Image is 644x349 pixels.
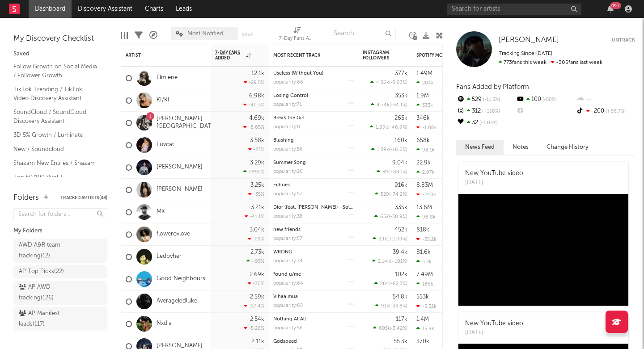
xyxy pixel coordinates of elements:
[273,116,354,121] div: Break the Girl
[157,275,205,283] a: Good Neighbours
[273,102,302,107] div: popularity: 71
[447,4,581,15] input: Search for artists
[273,236,302,241] div: popularity: 57
[377,169,407,175] div: ( )
[157,186,203,193] a: [PERSON_NAME]
[273,294,298,299] a: Vihaa mua
[273,125,300,130] div: popularity: 0
[251,71,264,76] div: 12.1k
[394,339,407,345] div: 55.3k
[394,182,407,188] div: 916k
[416,93,429,99] div: 1.9M
[416,281,433,287] div: 186k
[416,339,429,345] div: 370k
[373,236,407,242] div: ( )
[381,192,389,197] span: 529
[416,205,432,210] div: 13.6M
[250,272,264,278] div: 2.69k
[157,164,203,171] a: [PERSON_NAME]
[416,102,433,108] div: 333k
[273,183,290,188] a: Echoes
[250,294,264,300] div: 2.59k
[371,147,407,152] div: ( )
[13,130,98,140] a: 3D 5% Growth / Luminate
[273,93,308,98] a: Losing Control
[416,147,435,153] div: 98.1k
[273,169,303,174] div: popularity: 20
[149,22,157,48] div: A&R Pipeline
[416,138,430,143] div: 658k
[481,109,500,114] span: +158 %
[456,84,529,90] span: Fans Added by Platform
[248,236,264,242] div: -29 %
[607,5,614,13] button: 99+
[248,191,264,197] div: -35 %
[416,192,436,198] div: -248k
[394,138,407,143] div: 160k
[273,294,354,299] div: Vihaa mua
[541,97,557,102] span: -50 %
[499,60,547,65] span: 773 fans this week
[416,227,429,233] div: 818k
[389,237,406,242] span: +2.09 %
[19,266,64,277] div: AP Top Picks ( 22 )
[273,227,301,232] a: new friends
[465,178,523,187] div: [DATE]
[416,169,435,175] div: 2.97k
[248,281,264,286] div: -70 %
[250,160,264,166] div: 3.29k
[273,272,301,277] a: found u/me
[273,303,303,308] div: popularity: 65
[13,84,98,103] a: TikTok Trending / TikTok Video Discovery Assistant
[416,53,483,58] div: Spotify Monthly Listeners
[363,50,394,61] div: Instagram Followers
[482,97,500,102] span: -11.5 %
[373,325,407,331] div: ( )
[416,160,431,166] div: 22.9k
[243,169,264,175] div: +992 %
[396,316,407,322] div: 117k
[157,115,217,130] a: [PERSON_NAME][GEOGRAPHIC_DATA]
[273,326,303,331] div: popularity: 56
[273,317,306,322] a: Nothing At All
[251,205,264,210] div: 3.21k
[499,36,559,45] a: [PERSON_NAME]
[416,80,434,86] div: 204k
[60,196,107,200] button: Tracked Artists(48)
[499,36,559,44] span: [PERSON_NAME]
[157,141,174,149] a: Luvcat
[245,214,264,219] div: -41.1 %
[393,294,407,300] div: 54.8k
[244,325,264,331] div: -5.26 %
[538,140,597,155] button: Change History
[157,320,172,328] a: Nxdia
[273,160,354,165] div: Summer Song
[370,124,407,130] div: ( )
[19,308,82,330] div: AP Manifest leads ( 117 )
[273,214,303,219] div: popularity: 38
[248,147,264,152] div: -27 %
[416,249,431,255] div: 81.6k
[378,259,390,264] span: 2.14k
[329,27,396,40] input: Search...
[13,172,98,200] a: Top 50/100 Viral / Spotify/Apple Discovery Assistant
[610,2,621,9] div: 99 +
[244,303,264,309] div: -27.4 %
[416,125,437,130] div: -1.08k
[273,80,303,85] div: popularity: 66
[416,272,433,278] div: 7.49M
[392,160,407,166] div: 9.04k
[416,316,429,322] div: 1.4M
[377,103,390,108] span: 4.74k
[273,192,302,197] div: popularity: 57
[394,115,407,121] div: 265k
[416,294,429,300] div: 553k
[273,272,354,277] div: found u/me
[465,169,523,178] div: New YouTube video
[273,339,354,344] div: Godspeed
[380,214,389,219] span: 652
[273,71,354,76] div: Useless (Without You)
[374,281,407,286] div: ( )
[273,205,354,210] div: Dior (feat. Chrystal) - Solardo Remix
[391,103,406,108] span: -34.1 %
